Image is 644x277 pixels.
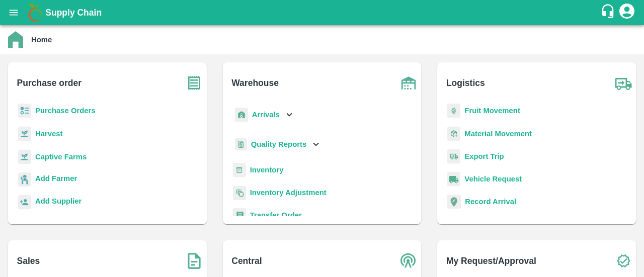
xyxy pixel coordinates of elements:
img: whTransfer [233,208,246,223]
b: Supply Chain [45,8,102,18]
img: supplier [18,195,31,210]
a: Inventory [250,166,284,174]
img: home [8,31,23,48]
div: customer-support [600,4,618,22]
div: account of current user [618,2,636,23]
b: Add Farmer [35,174,77,182]
img: central [396,248,421,273]
img: reciept [18,104,31,118]
img: check [611,248,636,273]
b: Logistics [446,76,485,90]
b: Quality Reports [251,140,307,148]
b: My Request/Approval [446,254,536,268]
img: inventory [233,186,246,200]
div: Arrivals [233,104,295,126]
a: Supply Chain [45,6,600,20]
img: recordArrival [447,195,461,209]
img: farmer [18,172,31,187]
b: Warehouse [231,76,279,90]
img: soSales [182,248,207,273]
img: whInventory [233,163,246,177]
a: Vehicle Request [464,175,522,183]
a: Add Supplier [35,196,82,209]
img: delivery [447,149,460,164]
a: Add Farmer [35,173,77,187]
img: material [447,126,460,141]
img: whArrival [235,108,248,122]
img: vehicle [447,172,460,187]
a: Material Movement [464,130,532,138]
img: harvest [18,126,31,141]
b: Add Supplier [35,197,82,205]
img: logo [25,3,45,23]
a: Captive Farms [35,153,87,161]
img: qualityReport [235,138,247,151]
b: Arrivals [252,111,280,119]
b: Central [231,254,262,268]
img: warehouse [396,70,421,96]
a: Fruit Movement [464,107,520,115]
img: fruit [447,104,460,118]
div: Quality Reports [233,134,322,155]
a: Record Arrival [465,198,516,206]
a: Purchase Orders [35,107,96,115]
a: Harvest [35,130,62,138]
img: harvest [18,149,31,164]
a: Transfer Order [250,211,302,219]
button: open drawer [2,1,25,24]
a: Export Trip [464,152,504,160]
b: Purchase order [17,76,82,90]
a: Inventory Adjustment [250,189,327,197]
img: truck [611,70,636,96]
b: Sales [17,254,40,268]
img: purchase [182,70,207,96]
b: Home [31,36,52,44]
